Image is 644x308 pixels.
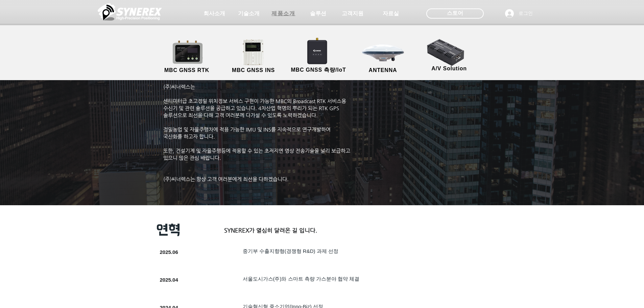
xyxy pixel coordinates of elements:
[98,2,162,22] img: 씨너렉스_White_simbol_대지 1.png
[519,95,644,308] iframe: Wix Chat
[267,7,301,20] a: 제품소개
[163,126,331,132] span: 정밀농업 및 자율주행차에 적용 가능한 IMU 및 INS를 지속적으로 연구개발하여
[336,7,369,20] a: 고객지원
[234,38,275,67] img: MGI2000_front-removebg-preview (1).png
[197,7,231,20] a: 회사소개
[431,66,467,72] span: A/V Solution
[238,10,260,17] span: 기술소개
[447,9,463,17] span: 스토어
[426,8,484,19] div: 스토어
[301,33,335,68] img: SynRTK__.png
[204,10,225,17] span: 회사소개
[342,10,363,17] span: 고객지원
[160,249,178,255] span: 2025.06
[232,67,275,73] span: MBC GNSS INS
[163,98,346,104] span: 센티미터급 초고정밀 위치정보 서비스 구현이 가능한 MBC의 Broadcast RTK 서비스용
[419,37,480,73] a: A/V Solution
[163,148,350,161] span: ​또한, 건설기계 및 자율주행등에 적용할 수 있는 초저지연 영상 전송기술을 널리 보급하고 있으니 많은 관심 바랍니다.
[271,10,295,17] span: 제품소개
[291,67,346,74] span: MBC GNSS 측량/IoT
[500,7,538,20] button: 로그인
[163,134,215,139] span: 국산화를 하고자 합니다.
[310,10,326,17] span: 솔루션
[163,105,339,111] span: 수신기 및 관련 솔루션을 공급하고 있습니다. 4차산업 혁명의 뿌리가 되는 RTK GPS
[243,248,338,254] span: ​중기부 수출지향형(경쟁형 R&D) 과제 선정
[353,39,413,74] a: ANTENNA
[374,7,408,20] a: 자료실
[516,10,535,17] span: 로그인
[224,227,317,234] span: SYNEREX가 열심히 달려온 길 입니다.
[301,7,335,20] a: 솔루션
[223,39,284,74] a: MBC GNSS INS
[286,39,352,74] a: MBC GNSS 측량/IoT
[163,112,318,118] span: 솔루션으로 최선을 다해 고객 여러분께 다가설 수 있도록 노력하겠습니다.
[232,7,266,20] a: 기술소개
[160,277,178,283] span: 2025.04
[164,67,209,73] span: MBC GNSS RTK
[383,10,399,17] span: 자료실
[243,276,360,282] span: 서울도시가스(주)와 스마트 측량 가스분야 협약 체결
[369,67,397,73] span: ANTENNA
[163,176,289,182] span: (주)씨너렉스는 항상 고객 여러분에게 최선을 다하겠습니다.
[157,222,180,237] span: 연혁
[157,39,217,74] a: MBC GNSS RTK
